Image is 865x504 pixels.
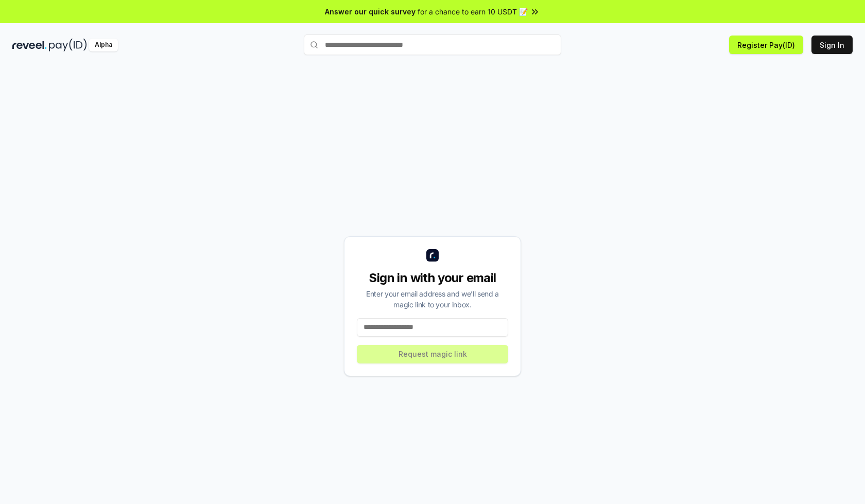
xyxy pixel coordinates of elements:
div: Sign in with your email [357,270,508,286]
div: Enter your email address and we’ll send a magic link to your inbox. [357,288,508,310]
img: pay_id [49,39,87,51]
div: Alpha [89,39,118,51]
button: Register Pay(ID) [729,36,803,54]
img: reveel_dark [12,39,47,51]
span: Answer our quick survey [325,6,416,17]
button: Sign In [811,36,853,54]
img: logo_small [426,249,439,262]
span: for a chance to earn 10 USDT 📝 [418,6,528,17]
